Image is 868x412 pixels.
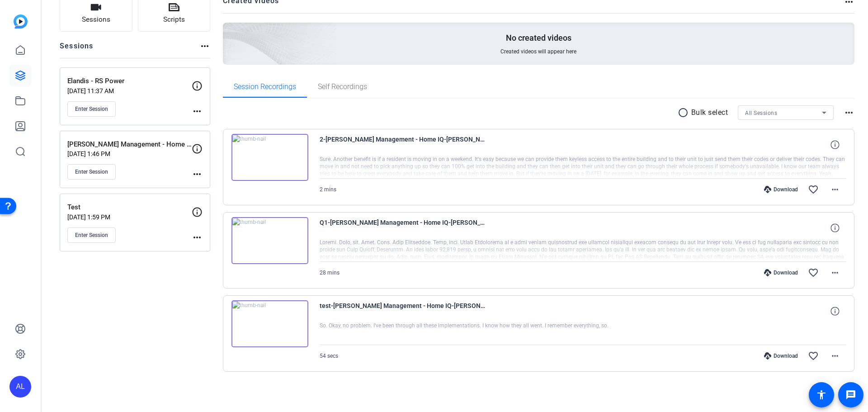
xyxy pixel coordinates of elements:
div: Download [759,269,802,276]
mat-icon: more_horiz [844,107,854,118]
p: Bulk select [691,107,728,118]
mat-icon: more_horiz [192,232,203,243]
span: Enter Session [75,105,108,113]
img: blue-gradient.svg [14,14,28,28]
mat-icon: favorite_border [808,184,819,195]
span: Sessions [82,14,110,25]
mat-icon: more_horiz [192,106,203,117]
mat-icon: favorite_border [808,267,819,278]
span: 2-[PERSON_NAME] Management - Home IQ-[PERSON_NAME]-[PERSON_NAME]-2025-05-16-14-32-41-809-0 [320,134,487,156]
img: thumb-nail [231,217,308,264]
mat-icon: accessibility [816,389,827,400]
mat-icon: more_horiz [199,41,210,52]
p: No created videos [506,33,571,43]
span: All Sessions [745,110,777,116]
p: Elandis - RS Power [67,76,192,86]
span: 54 secs [320,353,338,359]
span: Session Recordings [234,83,296,90]
p: [DATE] 1:59 PM [67,213,192,221]
span: Scripts [163,14,185,25]
button: Enter Session [67,101,116,117]
img: thumb-nail [231,300,308,347]
div: Download [759,352,802,360]
h2: Sessions [60,41,94,58]
p: Test [67,202,192,213]
span: test-[PERSON_NAME] Management - Home IQ-[PERSON_NAME]-[PERSON_NAME]-2025-05-16-14-01-01-015-0 [320,300,487,322]
p: [DATE] 1:46 PM [67,150,192,157]
mat-icon: more_horiz [830,350,840,361]
button: Enter Session [67,164,116,180]
span: Created videos will appear here [500,48,576,55]
mat-icon: more_horiz [192,169,203,180]
img: thumb-nail [231,134,308,181]
mat-icon: radio_button_unchecked [678,107,691,118]
mat-icon: more_horiz [830,184,840,195]
mat-icon: message [845,389,856,400]
mat-icon: favorite_border [808,350,819,361]
span: Self Recordings [318,83,367,90]
button: Enter Session [67,227,116,243]
span: Q1-[PERSON_NAME] Management - Home IQ-[PERSON_NAME]-[PERSON_NAME]-2025-05-16-14-04-14-417-0 [320,217,487,239]
mat-icon: more_horiz [830,267,840,278]
span: 28 mins [320,270,340,276]
div: AL [9,376,31,398]
p: [DATE] 11:37 AM [67,87,192,95]
span: Enter Session [75,232,108,239]
div: Download [759,186,802,193]
span: 2 mins [320,186,336,193]
p: [PERSON_NAME] Management - Home IQ [67,139,192,150]
span: Enter Session [75,168,108,175]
